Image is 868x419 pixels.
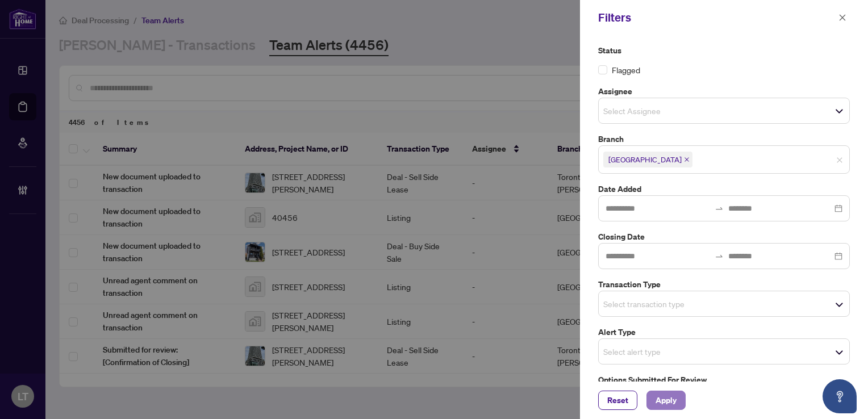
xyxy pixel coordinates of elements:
span: [GEOGRAPHIC_DATA] [608,154,682,165]
span: close [836,157,843,164]
span: close [838,14,846,22]
label: Closing Date [598,231,850,243]
label: Branch [598,133,850,145]
span: Apply [656,391,677,409]
span: to [715,252,724,261]
span: swap-right [715,252,724,261]
label: Assignee [598,85,850,98]
label: Date Added [598,183,850,195]
span: Flagged [612,64,640,76]
span: Reset [607,391,628,409]
label: Transaction Type [598,278,850,291]
label: Options Submitted for Review [598,374,850,386]
span: close [684,157,690,162]
span: Mississauga [603,152,692,167]
button: Open asap [823,379,857,413]
div: Filters [598,9,835,26]
span: swap-right [715,204,724,213]
button: Apply [646,391,686,410]
span: to [715,204,724,213]
label: Alert Type [598,326,850,338]
label: Status [598,44,850,57]
button: Reset [598,391,637,410]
